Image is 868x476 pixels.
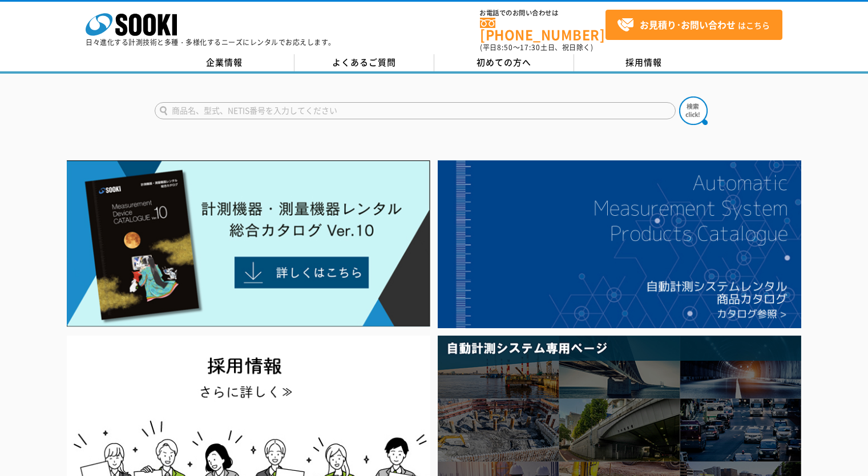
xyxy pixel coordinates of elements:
img: 自動計測システムカタログ [438,160,801,328]
p: 日々進化する計測技術と多種・多様化するニーズにレンタルでお応えします。 [86,39,336,46]
input: 商品名、型式、NETIS番号を入力してください [155,102,676,119]
a: よくあるご質問 [294,54,434,71]
span: お電話でのお問い合わせは [480,10,605,17]
span: 8:50 [497,42,513,53]
span: 17:30 [520,42,540,53]
a: 初めての方へ [434,54,574,71]
img: btn_search.png [679,96,708,125]
a: [PHONE_NUMBER] [480,18,605,41]
strong: お見積り･お問い合わせ [640,18,736,31]
img: Catalog Ver10 [67,160,430,327]
span: (平日 ～ 土日、祝日除く) [480,42,593,53]
span: はこちら [617,17,770,34]
a: 企業情報 [155,54,294,71]
a: お見積り･お問い合わせはこちら [605,10,782,40]
span: 初めての方へ [477,56,531,68]
a: 採用情報 [574,54,714,71]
